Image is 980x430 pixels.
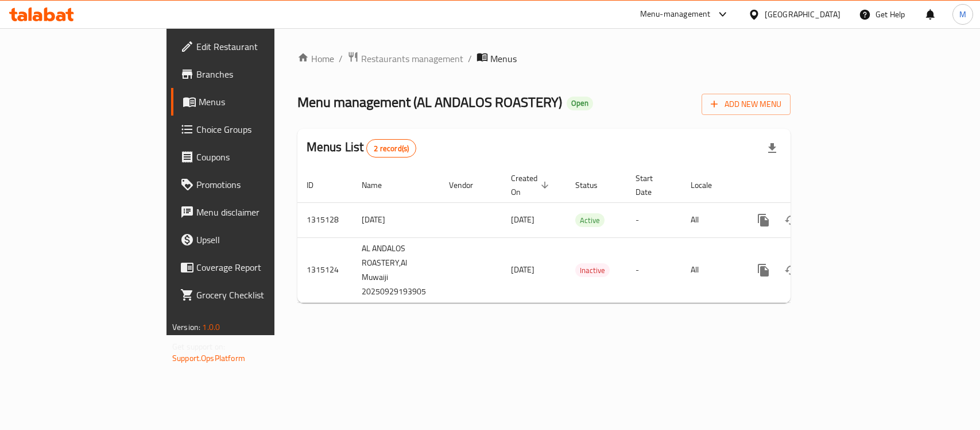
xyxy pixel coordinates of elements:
td: All [681,237,741,302]
a: Grocery Checklist [171,281,330,309]
a: Support.OpsPlatform [172,351,245,366]
span: Open [567,98,593,108]
span: Menu management ( AL ANDALOS ROASTERY ) [297,89,562,115]
div: Open [567,97,593,110]
li: / [339,52,343,66]
table: enhanced table [297,168,869,303]
div: Total records count [366,139,416,158]
div: Export file [758,135,786,162]
a: Restaurants management [347,51,463,66]
nav: breadcrumb [297,51,791,66]
a: Menus [171,88,330,116]
button: more [750,206,777,234]
span: Get support on: [172,339,225,354]
td: All [681,202,741,237]
span: Promotions [196,178,321,191]
a: Upsell [171,226,330,254]
span: Menus [199,95,321,109]
span: Add New Menu [711,97,781,112]
span: Status [575,178,613,192]
span: Version: [172,320,200,335]
a: Menu disclaimer [171,198,330,226]
span: Start Date [636,171,668,199]
span: Menu disclaimer [196,205,321,219]
a: Branches [171,60,330,88]
div: Menu-management [640,7,711,21]
button: Change Status [777,206,805,234]
td: - [626,237,681,302]
span: 2 record(s) [367,143,416,154]
span: Active [575,214,605,227]
span: Grocery Checklist [196,288,321,302]
span: Name [362,178,397,192]
a: Edit Restaurant [171,33,330,60]
button: more [750,256,777,284]
span: [DATE] [511,262,534,277]
h2: Menus List [307,139,416,158]
td: AL ANDALOS ROASTERY,Al Muwaiji 20250929193905 [353,237,440,302]
span: Created On [511,171,552,199]
button: Change Status [777,256,805,284]
a: Choice Groups [171,116,330,143]
a: Coupons [171,143,330,171]
span: 1.0.0 [202,320,220,335]
span: Vendor [449,178,488,192]
span: [DATE] [511,212,534,227]
span: Inactive [575,264,610,277]
td: [DATE] [353,202,440,237]
span: Restaurants management [361,52,463,66]
span: Coverage Report [196,260,321,274]
div: [GEOGRAPHIC_DATA] [765,8,840,21]
a: Promotions [171,171,330,198]
span: Locale [691,178,727,192]
button: Add New Menu [702,94,791,115]
span: Branches [196,67,321,81]
td: - [626,202,681,237]
th: Actions [741,168,869,203]
span: Upsell [196,233,321,247]
span: ID [307,178,328,192]
a: Coverage Report [171,254,330,281]
span: Menus [490,52,517,66]
div: Inactive [575,263,610,277]
span: M [959,8,966,21]
span: Edit Restaurant [196,40,321,53]
li: / [468,52,472,66]
span: Coupons [196,150,321,164]
span: Choice Groups [196,122,321,136]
